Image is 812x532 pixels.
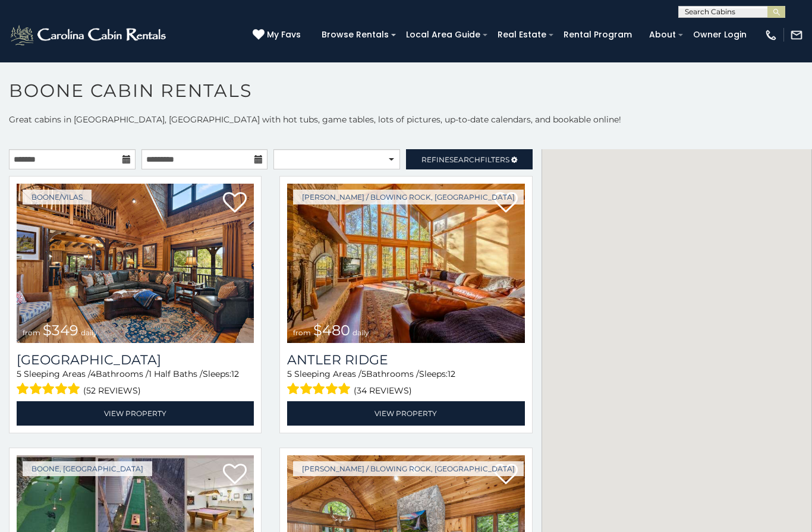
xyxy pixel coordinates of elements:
[9,23,169,47] img: White-1-2.png
[643,26,682,44] a: About
[287,401,524,426] a: View Property
[293,328,311,337] span: from
[287,369,292,379] span: 5
[448,369,455,379] span: 12
[223,462,247,487] a: Add to favorites
[790,29,803,42] img: mail-regular-white.png
[354,383,412,398] span: (34 reviews)
[267,29,301,41] span: My Favs
[558,26,638,44] a: Rental Program
[90,369,96,379] span: 4
[406,149,533,169] a: RefineSearchFilters
[17,184,254,343] img: Diamond Creek Lodge
[421,155,509,164] span: Refine Filters
[17,401,254,426] a: View Property
[81,328,97,337] span: daily
[449,155,480,164] span: Search
[253,29,304,42] a: My Favs
[287,184,524,343] img: Antler Ridge
[492,26,552,44] a: Real Estate
[687,26,753,44] a: Owner Login
[23,328,40,337] span: from
[400,26,486,44] a: Local Area Guide
[764,29,778,42] img: phone-regular-white.png
[316,26,395,44] a: Browse Rentals
[287,184,524,343] a: Antler Ridge from $480 daily
[17,369,21,379] span: 5
[83,383,141,398] span: (52 reviews)
[353,328,369,337] span: daily
[17,352,254,368] h3: Diamond Creek Lodge
[293,190,524,204] a: [PERSON_NAME] / Blowing Rock, [GEOGRAPHIC_DATA]
[43,322,78,339] span: $349
[361,369,366,379] span: 5
[293,461,524,476] a: [PERSON_NAME] / Blowing Rock, [GEOGRAPHIC_DATA]
[313,322,350,339] span: $480
[223,191,247,216] a: Add to favorites
[17,368,254,398] div: Sleeping Areas / Bathrooms / Sleeps:
[17,352,254,368] a: [GEOGRAPHIC_DATA]
[231,369,239,379] span: 12
[149,369,203,379] span: 1 Half Baths /
[287,368,524,398] div: Sleeping Areas / Bathrooms / Sleeps:
[287,352,524,368] a: Antler Ridge
[17,184,254,343] a: Diamond Creek Lodge from $349 daily
[23,461,152,476] a: Boone, [GEOGRAPHIC_DATA]
[23,190,92,204] a: Boone/Vilas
